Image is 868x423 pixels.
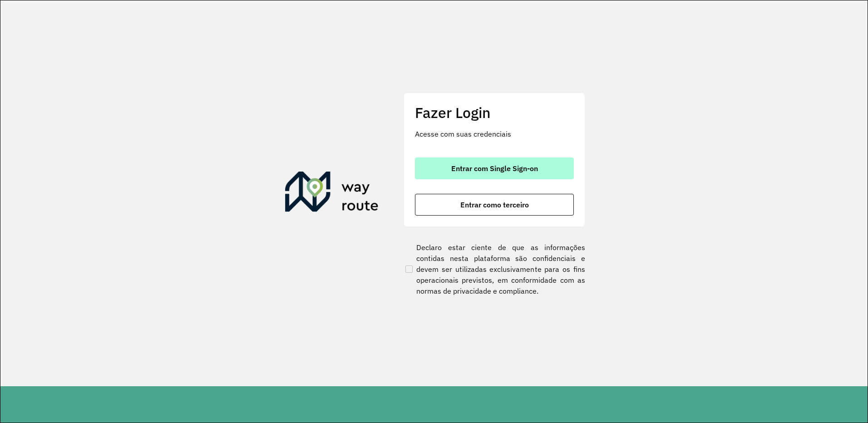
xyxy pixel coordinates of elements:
button: button [415,157,574,179]
img: Roteirizador AmbevTech [285,172,379,215]
button: button [415,194,574,216]
span: Entrar com Single Sign-on [451,165,538,172]
h2: Fazer Login [415,104,574,121]
p: Acesse com suas credenciais [415,128,574,139]
span: Entrar como terceiro [460,201,529,208]
label: Declaro estar ciente de que as informações contidas nesta plataforma são confidenciais e devem se... [404,242,585,296]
